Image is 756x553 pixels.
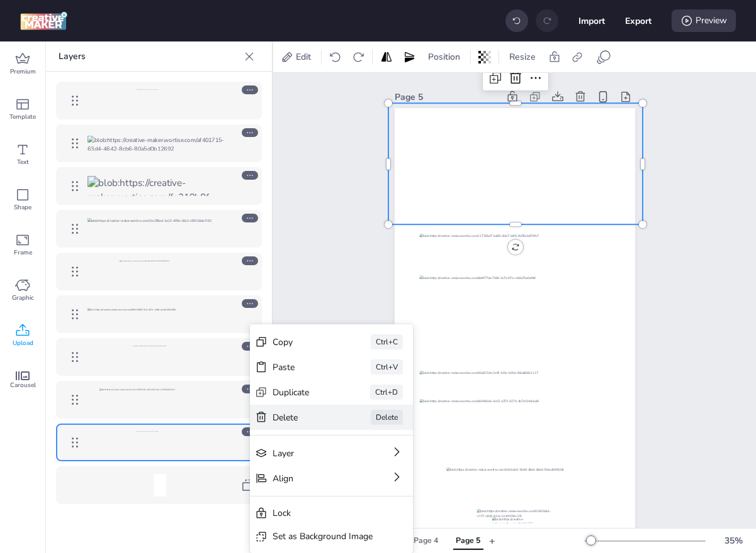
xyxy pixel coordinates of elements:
[56,253,262,290] div: blob:https://creative-maker.wortise.com/aa3ab6d5-f3b5-4321-88fd-25487e910f04
[17,157,29,167] span: Text
[273,411,336,424] div: Delete
[672,9,736,32] div: Preview
[13,338,33,348] span: Upload
[273,506,373,520] div: Lock
[718,534,748,547] div: 35 %
[273,472,355,485] div: Align
[10,380,36,390] span: Carousel
[370,385,403,400] div: Ctrl+D
[10,67,36,77] span: Premium
[395,90,499,104] div: Page 5
[426,50,463,63] span: Position
[56,82,262,119] div: blob:https://creative-maker.wortise.com/6dff8870-1f6e-49d8-80a1-6b7c98306308
[273,361,336,374] div: Paste
[371,334,403,349] div: Ctrl+C
[56,338,262,376] div: blob:https://creative-maker.wortise.com/2d37e1ad-0292-4f0f-abcf-8c2231524a3d
[9,112,36,122] span: Template
[14,248,32,258] span: Frame
[273,447,355,460] div: Layer
[507,50,538,63] span: Resize
[273,530,373,543] div: Set as Background Image
[273,336,336,349] div: Copy
[273,386,335,399] div: Duplicate
[20,11,67,30] img: logo Creative Maker
[489,530,495,552] button: +
[625,8,652,34] button: Export
[56,381,262,419] div: blob:https://creative-maker.wortise.com/12085153-cc90-49b7-bea1-163d8ed5e193
[456,535,480,547] div: Page 5
[56,295,262,333] div: blob:https://creative-maker.wortise.com/d9240809-6ccf-401c-b4f6-de1be254648c
[414,535,438,547] div: Page 4
[14,202,31,212] span: Shape
[371,410,403,425] div: Delete
[59,41,239,72] p: Layers
[578,8,605,34] button: Import
[293,50,313,63] span: Edit
[12,293,34,303] span: Graphic
[371,359,403,375] div: Ctrl+V
[56,424,262,461] div: blob:https://creative-maker.wortise.com/3e82a604-f6f6-4726-bef7-0e15f5958511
